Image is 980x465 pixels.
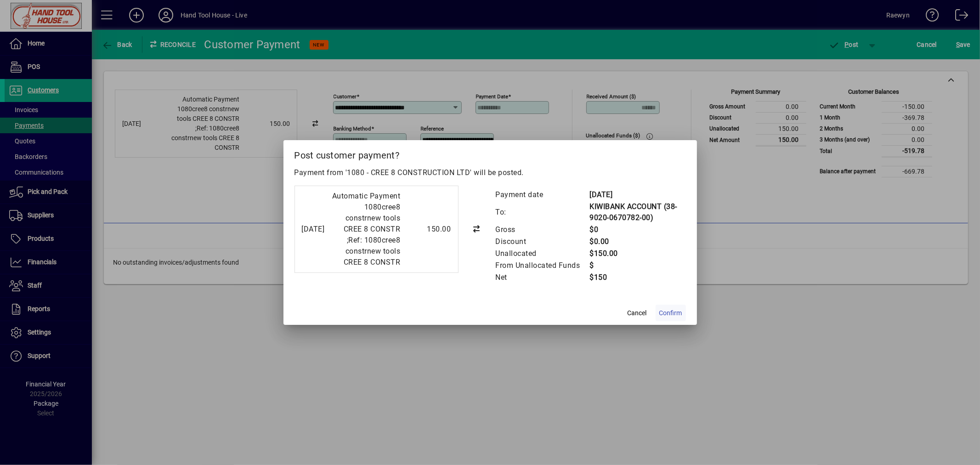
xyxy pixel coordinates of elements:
[656,305,686,321] button: Confirm
[589,260,686,272] td: $
[589,224,686,236] td: $0
[495,189,589,201] td: Payment date
[589,236,686,248] td: $0.00
[589,201,686,224] td: KIWIBANK ACCOUNT (38-9020-0670782-00)
[302,224,325,235] div: [DATE]
[332,192,401,267] span: Automatic Payment 1080cree8 constrnew tools CREE 8 CONSTR ;Ref: 1080cree8 constrnew tools CREE 8 ...
[589,189,686,201] td: [DATE]
[589,272,686,284] td: $150
[495,236,589,248] td: Discount
[495,260,589,272] td: From Unallocated Funds
[495,224,589,236] td: Gross
[295,167,686,178] p: Payment from '1080 - CREE 8 CONSTRUCTION LTD' will be posted.
[495,272,589,284] td: Net
[659,308,682,318] span: Confirm
[405,224,451,235] div: 150.00
[495,248,589,260] td: Unallocated
[283,140,697,167] h2: Post customer payment?
[495,201,589,224] td: To:
[628,308,647,318] span: Cancel
[623,305,652,321] button: Cancel
[589,248,686,260] td: $150.00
